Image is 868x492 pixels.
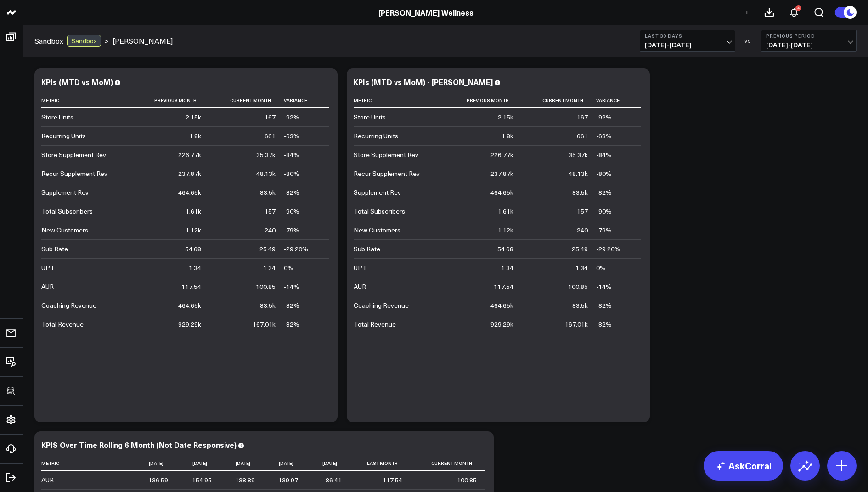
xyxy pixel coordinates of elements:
div: -80% [596,169,612,178]
div: 154.95 [192,475,212,485]
th: Metric [41,456,133,471]
div: VS [740,38,756,44]
b: Previous Period [766,33,851,39]
th: [DATE] [306,456,349,471]
div: 117.54 [383,475,402,485]
div: -84% [596,150,612,159]
div: Store Supplement Rev [41,150,106,159]
th: Current Month [411,456,485,471]
div: New Customers [41,226,88,235]
span: + [745,9,749,16]
div: -80% [284,169,299,178]
a: Log Out [3,469,20,486]
div: Sub Rate [354,244,380,254]
div: 1.34 [189,263,201,272]
div: Total Revenue [41,320,84,329]
a: SQL Client [3,383,20,399]
a: [PERSON_NAME] [113,36,173,46]
div: -29.20% [596,244,620,254]
a: [PERSON_NAME] Wellness [378,7,473,17]
div: 1.34 [501,263,513,272]
button: Previous Period[DATE]-[DATE] [761,30,857,52]
div: 139.97 [278,475,298,485]
div: Supplement Rev [41,188,89,197]
div: 54.68 [497,244,513,254]
div: 2.15k [186,113,201,122]
div: UPT [41,263,55,272]
div: -14% [596,282,612,291]
th: Previous Month [133,93,209,108]
div: 0% [284,263,293,272]
button: + [741,7,752,18]
div: -14% [284,282,299,291]
div: 1.34 [263,263,276,272]
div: -63% [284,131,299,141]
div: 240 [265,226,276,235]
div: 136.59 [148,475,168,485]
th: [DATE] [263,456,306,471]
div: 83.5k [572,188,588,197]
div: 157 [577,207,588,216]
th: Variance [596,93,641,108]
div: 464.65k [490,188,513,197]
div: Coaching Revenue [354,301,409,310]
div: Recur Supplement Rev [41,169,107,178]
div: 167.01k [253,320,276,329]
div: Recur Supplement Rev [354,169,420,178]
div: -90% [284,207,299,216]
th: [DATE] [176,456,220,471]
div: -63% [596,131,612,141]
div: 100.85 [256,282,276,291]
div: 1.61k [186,207,201,216]
div: AUR [41,282,54,291]
div: AUR [41,475,54,485]
div: UPT [354,263,367,272]
div: 25.49 [259,244,276,254]
div: 237.87k [178,169,201,178]
div: 35.37k [569,150,588,159]
div: -79% [284,226,299,235]
div: -90% [596,207,612,216]
button: Last 30 Days[DATE]-[DATE] [640,30,735,52]
div: Store Units [354,113,386,122]
div: 1.12k [498,226,513,235]
div: Coaching Revenue [41,301,96,310]
div: Supplement Rev [354,188,401,197]
div: KPIs (MTD vs MoM) [41,77,113,87]
div: 35.37k [256,150,276,159]
div: -82% [596,301,612,310]
div: 4 [795,5,801,11]
a: Sandbox [34,36,63,46]
div: 1.8k [502,131,513,141]
div: -82% [284,301,299,310]
div: -82% [284,188,299,197]
div: 167 [265,113,276,122]
span: [DATE] - [DATE] [645,41,730,49]
div: 167 [577,113,588,122]
th: Metric [354,93,445,108]
th: Last Month [350,456,411,471]
div: Recurring Units [41,131,86,141]
div: 48.13k [256,169,276,178]
div: 661 [265,131,276,141]
div: 54.68 [185,244,201,254]
div: 100.85 [568,282,588,291]
div: 661 [577,131,588,141]
div: -92% [596,113,612,122]
div: 240 [577,226,588,235]
div: New Customers [354,226,400,235]
div: 86.41 [326,475,342,485]
div: 138.89 [235,475,255,485]
div: 1.61k [498,207,513,216]
div: Total Subscribers [41,207,93,216]
th: Metric [41,93,133,108]
div: 464.65k [178,188,201,197]
div: -29.20% [284,244,308,254]
div: Recurring Units [354,131,398,141]
div: Total Subscribers [354,207,405,216]
div: 464.65k [490,301,513,310]
div: Sandbox [67,35,101,47]
div: -79% [596,226,612,235]
div: Sub Rate [41,244,68,254]
div: 157 [265,207,276,216]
